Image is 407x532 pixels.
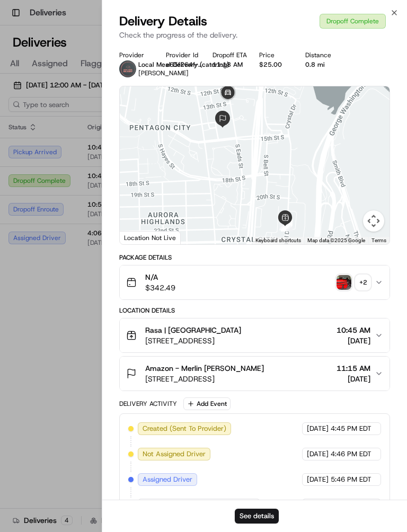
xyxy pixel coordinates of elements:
input: Clear [28,68,175,79]
button: e65f264f-3c1f-9637-89d8-42527e765020 [166,60,204,69]
button: Map camera controls [363,210,384,232]
img: 1736555255976-a54dd68f-1ca7-489b-9aae-adbdc363a1c4 [11,101,30,120]
span: [STREET_ADDRESS] [145,335,241,346]
span: Local Meal Delivery (catering) [138,60,229,69]
img: lmd_logo.png [119,60,136,77]
img: Nash [11,11,32,32]
div: 📗 [11,238,19,246]
span: Not Assigned Driver [143,449,206,459]
div: Provider [119,51,157,59]
img: Google [122,230,157,244]
button: Start new chat [180,104,193,117]
span: 11:15 AM [337,363,370,374]
span: Amazon - Merlin [PERSON_NAME] [145,363,264,374]
span: Pylon [105,263,128,271]
img: Klarizel Pensader [11,183,28,200]
button: photo_proof_of_pickup image+2 [337,275,370,290]
button: Rasa | [GEOGRAPHIC_DATA][STREET_ADDRESS]10:45 AM[DATE] [120,318,390,352]
span: $342.49 [145,282,175,293]
img: 1736555255976-a54dd68f-1ca7-489b-9aae-adbdc363a1c4 [21,193,30,202]
button: Amazon - Merlin [PERSON_NAME][STREET_ADDRESS]11:15 AM[DATE] [120,357,390,391]
span: Knowledge Base [21,237,81,247]
div: Delivery Activity [119,400,177,408]
span: [DATE] [337,374,370,384]
button: N/A$342.49photo_proof_of_pickup image+2 [120,265,390,299]
a: Powered byPylon [75,262,128,271]
div: $25.00 [259,60,297,69]
img: Trey Moats [11,154,28,171]
span: Klarizel Pensader [33,193,87,201]
p: Welcome 👋 [11,42,193,59]
span: N/A [145,272,175,282]
img: photo_proof_of_pickup image [337,275,351,290]
img: 8571987876998_91fb9ceb93ad5c398215_72.jpg [22,101,41,120]
div: Start new chat [48,101,174,112]
span: [STREET_ADDRESS] [145,374,264,384]
a: Terms [371,237,386,243]
span: [PERSON_NAME] [138,69,189,77]
span: Rasa | [GEOGRAPHIC_DATA] [145,325,241,335]
a: 💻API Documentation [85,233,174,252]
a: Open this area in Google Maps (opens a new window) [122,230,157,244]
a: 📗Knowledge Base [6,233,85,252]
div: Price [259,51,297,59]
button: Add Event [183,397,231,410]
span: [DATE] [337,335,370,346]
div: Distance [305,51,343,59]
span: Assigned Driver [143,475,192,484]
div: Provider Id [166,51,204,59]
div: We're available if you need us! [48,112,146,120]
span: [DATE] [307,475,329,484]
span: • [88,164,92,173]
span: • [90,193,93,201]
span: 4:45 PM EDT [331,424,371,433]
button: Keyboard shortcuts [255,237,301,244]
span: [PERSON_NAME] [33,164,86,173]
span: [DATE] [94,164,116,173]
span: [DATE] [307,424,329,433]
p: Check the progress of the delivery. [119,30,390,40]
button: See details [235,509,279,524]
div: Package Details [119,253,390,262]
span: [DATE] [307,449,329,459]
div: Past conversations [11,138,68,146]
span: API Documentation [100,237,170,247]
span: 10:45 AM [337,325,370,335]
div: 0.8 mi [305,60,343,69]
span: [DATE] [95,193,117,201]
div: Location Not Live [120,231,181,244]
span: Map data ©2025 Google [307,237,365,243]
div: Location Details [119,306,390,315]
div: Dropoff ETA [213,51,251,59]
div: + 2 [356,275,370,290]
span: 5:46 PM EDT [331,475,371,484]
span: 4:46 PM EDT [331,449,371,459]
div: 💻 [90,238,98,246]
span: Delivery Details [119,13,207,30]
button: See all [164,136,193,148]
span: Created (Sent To Provider) [143,424,226,433]
div: 11:18 AM [213,60,251,69]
